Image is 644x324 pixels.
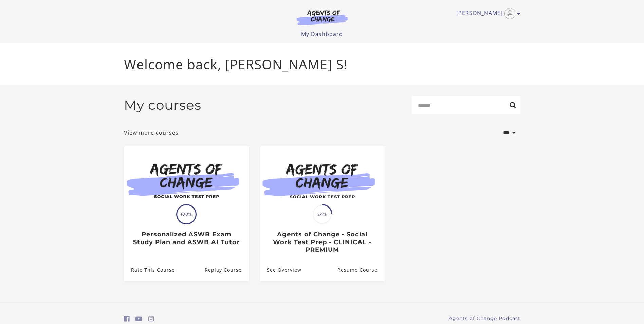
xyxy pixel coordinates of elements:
[267,231,377,254] h3: Agents of Change - Social Work Test Prep - CLINICAL - PREMIUM
[456,8,517,19] a: Toggle menu
[260,259,301,281] a: Agents of Change - Social Work Test Prep - CLINICAL - PREMIUM: See Overview
[148,316,154,322] i: https://www.instagram.com/agentsofchangeprep/ (Open in a new window)
[177,205,196,223] span: 100%
[290,10,355,25] img: Agents of Change Logo
[313,205,331,223] span: 24%
[124,97,201,113] h2: My courses
[337,259,384,281] a: Agents of Change - Social Work Test Prep - CLINICAL - PREMIUM: Resume Course
[301,30,343,38] a: My Dashboard
[135,314,142,324] a: https://www.youtube.com/c/AgentsofChangeTestPrepbyMeaganMitchell (Open in a new window)
[124,314,130,324] a: https://www.facebook.com/groups/aswbtestprep (Open in a new window)
[449,315,520,322] a: Agents of Change Podcast
[204,259,249,281] a: Personalized ASWB Exam Study Plan and ASWB AI Tutor: Resume Course
[131,231,241,246] h3: Personalized ASWB Exam Study Plan and ASWB AI Tutor
[124,54,520,74] p: Welcome back, [PERSON_NAME] S!
[124,259,175,281] a: Personalized ASWB Exam Study Plan and ASWB AI Tutor: Rate This Course
[124,129,179,137] a: View more courses
[124,316,130,322] i: https://www.facebook.com/groups/aswbtestprep (Open in a new window)
[148,314,154,324] a: https://www.instagram.com/agentsofchangeprep/ (Open in a new window)
[135,316,142,322] i: https://www.youtube.com/c/AgentsofChangeTestPrepbyMeaganMitchell (Open in a new window)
